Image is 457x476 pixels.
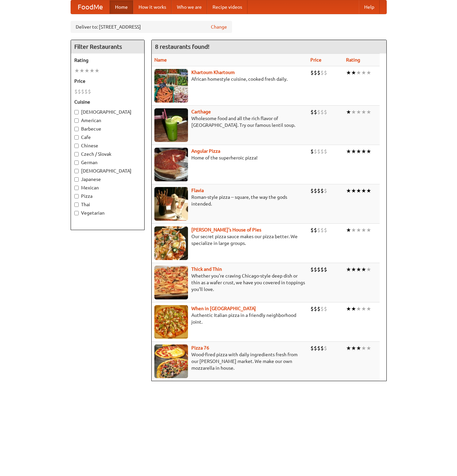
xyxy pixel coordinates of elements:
li: $ [317,148,320,155]
li: $ [324,69,327,76]
li: $ [320,226,324,234]
li: $ [314,305,317,313]
input: Vegetarian [74,211,79,215]
label: Pizza [74,193,141,199]
li: ★ [351,344,356,352]
a: Name [154,57,167,63]
input: Czech / Slovak [74,152,79,156]
li: ★ [74,67,79,74]
a: How it works [133,0,172,14]
li: $ [74,88,78,95]
li: ★ [356,344,361,352]
li: ★ [346,187,351,194]
li: $ [324,148,327,155]
a: Carthage [191,109,211,114]
img: thick.jpg [154,266,188,299]
li: ★ [361,305,366,313]
li: $ [320,187,324,194]
a: Rating [346,57,360,63]
li: ★ [356,305,361,313]
input: Barbecue [74,127,79,131]
li: ★ [346,266,351,273]
li: ★ [366,69,371,76]
li: ★ [361,344,366,352]
a: Home [110,0,133,14]
li: ★ [366,148,371,155]
p: Home of the superheroic pizza! [154,154,305,161]
img: pizza76.jpg [154,344,188,378]
b: Thick and Thin [191,266,222,272]
input: American [74,118,79,123]
input: German [74,160,79,165]
li: $ [317,108,320,116]
p: Wood-fired pizza with daily ingredients fresh from our [PERSON_NAME] market. We make our own mozz... [154,351,305,371]
label: Mexican [74,184,141,191]
li: $ [317,226,320,234]
p: Whether you're craving Chicago-style deep dish or thin as a wafer crust, we have you covered in t... [154,272,305,293]
li: $ [81,88,84,95]
a: Khartoum Khartoum [191,70,235,75]
input: Chinese [74,144,79,148]
li: $ [317,187,320,194]
a: [PERSON_NAME]'s House of Pies [191,227,261,232]
li: $ [314,108,317,116]
li: ★ [346,226,351,234]
h5: Rating [74,57,141,64]
img: luigis.jpg [154,226,188,260]
li: $ [324,305,327,313]
li: ★ [84,67,89,74]
li: ★ [351,266,356,273]
li: $ [317,266,320,273]
li: $ [317,344,320,352]
input: Mexican [74,186,79,190]
li: ★ [361,226,366,234]
li: ★ [346,344,351,352]
input: Pizza [74,194,79,198]
div: Deliver to: [STREET_ADDRESS] [71,21,232,33]
label: American [74,117,141,124]
li: $ [78,88,81,95]
a: Help [359,0,380,14]
ng-pluralize: 8 restaurants found! [155,43,210,50]
label: Japanese [74,176,141,183]
li: ★ [356,187,361,194]
li: ★ [366,226,371,234]
li: ★ [356,108,361,116]
label: Vegetarian [74,210,141,216]
li: $ [320,266,324,273]
input: Japanese [74,177,79,182]
li: ★ [346,108,351,116]
li: $ [320,148,324,155]
a: Angular Pizza [191,148,220,154]
a: Flavia [191,188,204,193]
li: $ [320,69,324,76]
li: ★ [366,305,371,313]
li: $ [320,344,324,352]
li: $ [314,148,317,155]
label: Cafe [74,134,141,141]
li: ★ [356,226,361,234]
li: $ [317,69,320,76]
li: ★ [366,108,371,116]
li: $ [314,344,317,352]
input: Cafe [74,135,79,140]
li: ★ [351,108,356,116]
li: $ [320,305,324,313]
input: [DEMOGRAPHIC_DATA] [74,110,79,114]
li: ★ [79,67,84,74]
li: ★ [346,69,351,76]
li: ★ [351,226,356,234]
li: $ [310,344,314,352]
a: When in [GEOGRAPHIC_DATA] [191,306,256,311]
img: wheninrome.jpg [154,305,188,339]
h5: Cuisine [74,99,141,105]
a: Pizza 76 [191,345,209,351]
h4: Filter Restaurants [71,40,144,53]
img: angular.jpg [154,148,188,181]
li: $ [310,305,314,313]
li: $ [314,187,317,194]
